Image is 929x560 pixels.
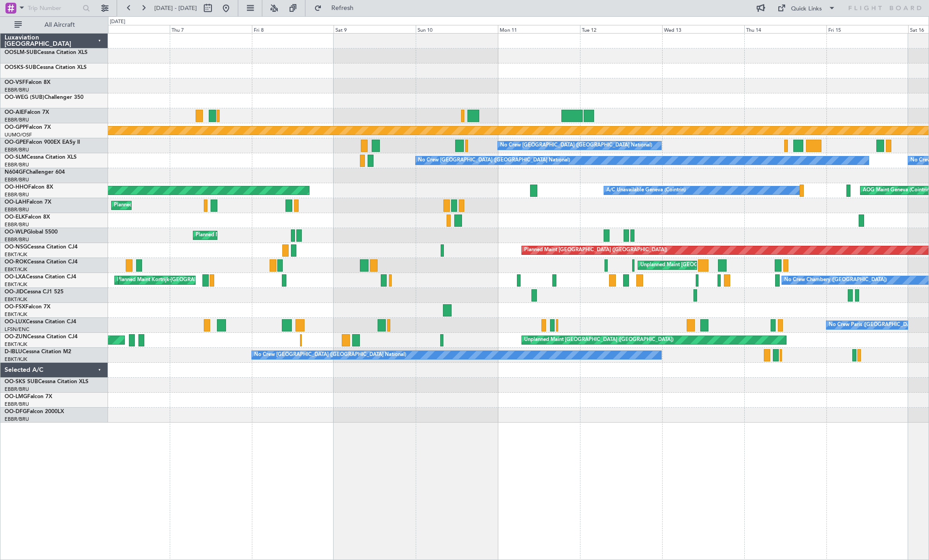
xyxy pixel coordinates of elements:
div: Sat 9 [334,25,416,33]
a: OO-VSFFalcon 8X [5,80,50,85]
div: No Crew [GEOGRAPHIC_DATA] ([GEOGRAPHIC_DATA] National) [254,348,406,362]
a: OOSKS-SUBCessna Citation XLS [5,65,87,70]
span: OOSKS-SUB [5,65,36,70]
span: OO-HHO [5,185,28,190]
span: OOSLM-SUB [5,50,37,55]
a: OO-HHOFalcon 8X [5,185,53,190]
span: OO-GPP [5,125,26,130]
div: Planned Maint [GEOGRAPHIC_DATA] ([GEOGRAPHIC_DATA]) [524,243,667,257]
a: OO-SLMCessna Citation XLS [5,155,77,160]
span: OO-DFG [5,409,27,414]
span: OO-LMG [5,394,27,399]
a: EBBR/BRU [5,117,29,123]
div: Planned Maint Kortrijk-[GEOGRAPHIC_DATA] [117,273,223,287]
span: OO-ELK [5,214,25,220]
a: EBKT/KJK [5,356,27,363]
a: N604GFChallenger 604 [5,170,65,175]
div: No Crew [GEOGRAPHIC_DATA] ([GEOGRAPHIC_DATA] National) [418,154,570,167]
a: EBKT/KJK [5,341,27,348]
a: OO-ELKFalcon 8X [5,214,50,220]
a: OO-DFGFalcon 2000LX [5,409,64,414]
a: EBBR/BRU [5,221,29,228]
span: All Aircraft [24,22,96,28]
a: EBBR/BRU [5,87,29,93]
a: OO-SKS SUBCessna Citation XLS [5,379,88,385]
div: No Crew Chambery ([GEOGRAPHIC_DATA]) [784,273,887,287]
a: EBBR/BRU [5,206,29,213]
div: Thu 14 [744,25,826,33]
span: Refresh [324,5,362,11]
a: EBBR/BRU [5,236,29,243]
a: OO-ZUNCessna Citation CJ4 [5,334,78,340]
div: Tue 12 [580,25,662,33]
a: EBBR/BRU [5,176,29,183]
div: Planned Maint Milan (Linate) [196,229,261,242]
span: OO-WEG (SUB) [5,95,44,100]
div: [DATE] [110,18,125,26]
span: OO-SLM [5,155,26,160]
div: Unplanned Maint [GEOGRAPHIC_DATA] ([GEOGRAPHIC_DATA]) [524,333,673,347]
div: No Crew [GEOGRAPHIC_DATA] ([GEOGRAPHIC_DATA] National) [500,139,652,152]
span: OO-FSX [5,304,25,310]
span: OO-LXA [5,274,26,280]
a: EBKT/KJK [5,266,27,273]
span: OO-LUX [5,319,26,325]
a: EBKT/KJK [5,311,27,318]
span: OO-SKS SUB [5,379,38,385]
a: OOSLM-SUBCessna Citation XLS [5,50,88,55]
a: EBKT/KJK [5,281,27,288]
button: All Aircraft [10,18,98,32]
a: D-IBLUCessna Citation M2 [5,349,71,355]
div: No Crew Paris ([GEOGRAPHIC_DATA]) [829,318,919,332]
span: OO-WLP [5,229,27,235]
a: EBBR/BRU [5,386,29,393]
div: Thu 7 [170,25,252,33]
button: Refresh [310,1,364,15]
a: LFSN/ENC [5,326,29,333]
a: OO-WEG (SUB)Challenger 350 [5,95,84,100]
a: OO-FSXFalcon 7X [5,304,50,310]
a: OO-JIDCessna CJ1 525 [5,289,64,295]
div: Fri 15 [826,25,909,33]
a: EBBR/BRU [5,146,29,153]
div: Quick Links [791,5,822,14]
span: D-IBLU [5,349,22,355]
div: Sun 10 [416,25,498,33]
div: Wed 13 [662,25,744,33]
a: OO-LAHFalcon 7X [5,200,51,205]
span: OO-GPE [5,140,26,145]
a: OO-LUXCessna Citation CJ4 [5,319,76,325]
span: OO-ROK [5,259,27,265]
span: OO-VSF [5,80,25,85]
div: Mon 11 [498,25,580,33]
span: OO-LAH [5,200,26,205]
a: OO-WLPGlobal 5500 [5,229,58,235]
span: [DATE] - [DATE] [154,4,197,12]
a: OO-LXACessna Citation CJ4 [5,274,76,280]
a: OO-ROKCessna Citation CJ4 [5,259,78,265]
span: OO-AIE [5,110,24,115]
div: Fri 8 [252,25,334,33]
a: OO-NSGCessna Citation CJ4 [5,244,78,250]
div: A/C Unavailable Geneva (Cointrin) [606,184,686,197]
div: Wed 6 [88,25,170,33]
a: OO-GPPFalcon 7X [5,125,51,130]
span: OO-JID [5,289,24,295]
input: Trip Number [28,1,80,15]
a: UUMO/OSF [5,131,32,138]
div: Planned Maint [GEOGRAPHIC_DATA] ([GEOGRAPHIC_DATA] National) [114,199,278,212]
a: EBKT/KJK [5,296,27,303]
span: OO-ZUN [5,334,27,340]
a: EBBR/BRU [5,401,29,408]
button: Quick Links [773,1,840,15]
a: OO-LMGFalcon 7X [5,394,52,399]
span: N604GF [5,170,26,175]
a: EBKT/KJK [5,251,27,258]
span: OO-NSG [5,244,27,250]
a: OO-AIEFalcon 7X [5,110,49,115]
div: Unplanned Maint [GEOGRAPHIC_DATA]-[GEOGRAPHIC_DATA] [640,258,787,272]
a: EBBR/BRU [5,191,29,198]
a: EBBR/BRU [5,416,29,423]
a: EBBR/BRU [5,161,29,168]
a: OO-GPEFalcon 900EX EASy II [5,140,80,145]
